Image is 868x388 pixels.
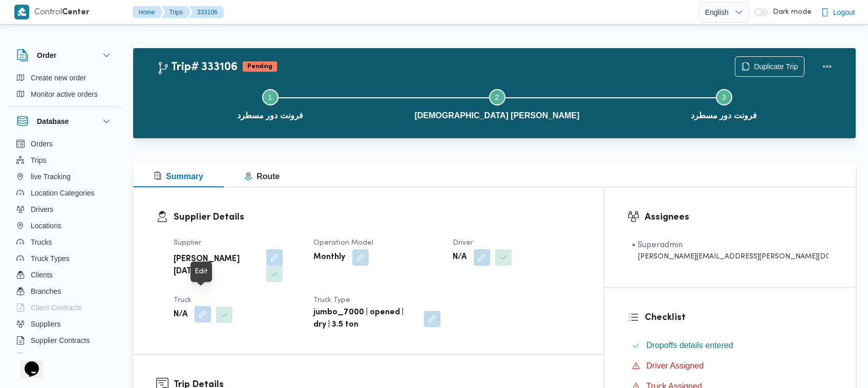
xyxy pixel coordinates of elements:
[833,6,855,18] span: Logout
[12,250,117,267] button: Truck Types
[268,93,272,101] span: 1
[161,6,191,18] button: Trips
[237,110,303,122] span: فرونت دور مسطرد
[16,49,113,61] button: Order
[495,93,499,101] span: 2
[632,251,829,262] div: [PERSON_NAME][EMAIL_ADDRESS][PERSON_NAME][DOMAIN_NAME]
[12,283,117,299] button: Branches
[769,8,812,16] span: Dark mode
[691,110,757,122] span: فرونت دور مسطرد
[646,339,733,352] span: Dropoffs details entered
[157,77,384,130] button: فرونت دور مسطرد
[453,251,467,264] b: N/A
[12,168,117,185] button: live Tracking
[722,93,726,101] span: 3
[628,358,833,374] button: Driver Assigned
[12,332,117,349] button: Supplier Contracts
[174,210,581,224] h3: Supplier Details
[31,88,98,100] span: Monitor active orders
[8,70,121,106] div: Order
[384,77,610,130] button: [DEMOGRAPHIC_DATA] [PERSON_NAME]
[154,172,203,181] span: Summary
[754,60,798,73] span: Duplicate Trip
[157,61,238,74] h2: Trip# 333106
[189,6,224,18] button: 333106
[174,253,259,278] b: [PERSON_NAME][DATE]
[817,56,837,77] button: Actions
[31,351,56,363] span: Devices
[313,251,345,264] b: Monthly
[174,240,201,246] span: Supplier
[195,266,208,278] div: Edit
[31,269,53,281] span: Clients
[31,138,53,150] span: Orders
[632,239,829,262] span: • Superadmin mohamed.nabil@illa.com.eg
[628,337,833,354] button: Dropoffs details entered
[37,49,56,61] h3: Order
[12,136,117,152] button: Orders
[817,2,859,23] button: Logout
[31,252,69,265] span: Truck Types
[244,172,280,181] span: Route
[12,185,117,201] button: Location Categories
[12,201,117,218] button: Drivers
[12,299,117,316] button: Client Contracts
[174,297,192,304] span: Truck
[646,360,704,372] span: Driver Assigned
[10,347,43,378] iframe: chat widget
[12,349,117,365] button: Devices
[735,56,805,77] button: Duplicate Trip
[31,301,82,314] span: Client Contracts
[610,77,837,130] button: فرونت دور مسطرد
[646,361,704,370] span: Driver Assigned
[31,170,71,183] span: live Tracking
[62,9,90,16] b: Center
[16,115,113,127] button: Database
[645,210,833,224] h3: Assignees
[31,154,47,166] span: Trips
[646,341,733,350] span: Dropoffs details entered
[31,72,86,84] span: Create new order
[12,70,117,86] button: Create new order
[14,5,29,19] img: X8yXhbKr1z7QwAAAABJRU5ErkJggg==
[12,218,117,234] button: Locations
[37,115,69,127] h3: Database
[12,86,117,102] button: Monitor active orders
[31,285,61,297] span: Branches
[133,6,163,18] button: Home
[632,239,829,251] div: • Superadmin
[31,236,52,248] span: Trucks
[313,307,417,331] b: jumbo_7000 | opened | dry | 3.5 ton
[313,297,350,304] span: Truck Type
[12,316,117,332] button: Suppliers
[247,63,272,70] b: Pending
[453,240,473,246] span: Driver
[31,220,61,232] span: Locations
[31,203,53,215] span: Drivers
[12,234,117,250] button: Trucks
[414,110,579,122] span: [DEMOGRAPHIC_DATA] [PERSON_NAME]
[313,240,373,246] span: Operation Model
[645,311,833,325] h3: Checklist
[8,136,121,357] div: Database
[12,267,117,283] button: Clients
[174,309,187,321] b: N/A
[31,318,60,330] span: Suppliers
[243,61,277,72] span: Pending
[12,152,117,168] button: Trips
[31,334,90,347] span: Supplier Contracts
[31,187,95,199] span: Location Categories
